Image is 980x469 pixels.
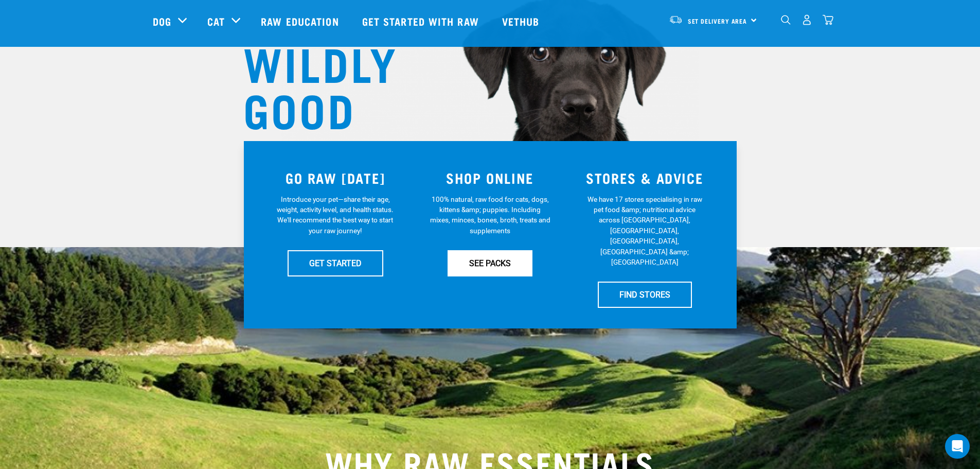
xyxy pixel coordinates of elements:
a: Dog [153,13,171,29]
img: user.png [801,14,812,25]
p: We have 17 stores specialising in raw pet food &amp; nutritional advice across [GEOGRAPHIC_DATA],... [584,194,705,268]
h1: WILDLY GOOD NUTRITION [243,39,449,178]
a: Raw Education [251,1,351,42]
a: Get started with Raw [352,1,492,42]
img: home-icon@2x.png [823,14,833,25]
a: SEE PACKS [448,250,532,276]
h3: SHOP ONLINE [419,170,561,186]
p: 100% natural, raw food for cats, dogs, kittens &amp; puppies. Including mixes, minces, bones, bro... [430,194,550,236]
img: van-moving.png [669,15,683,24]
div: Open Intercom Messenger [945,434,970,459]
a: FIND STORES [598,282,692,307]
a: GET STARTED [288,250,383,276]
p: Introduce your pet—share their age, weight, activity level, and health status. We'll recommend th... [275,194,396,236]
img: home-icon-1@2x.png [781,15,791,25]
span: Set Delivery Area [688,19,747,23]
h3: GO RAW [DATE] [264,170,407,186]
a: Cat [207,13,225,29]
h3: STORES & ADVICE [574,170,716,186]
a: Vethub [492,1,553,42]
